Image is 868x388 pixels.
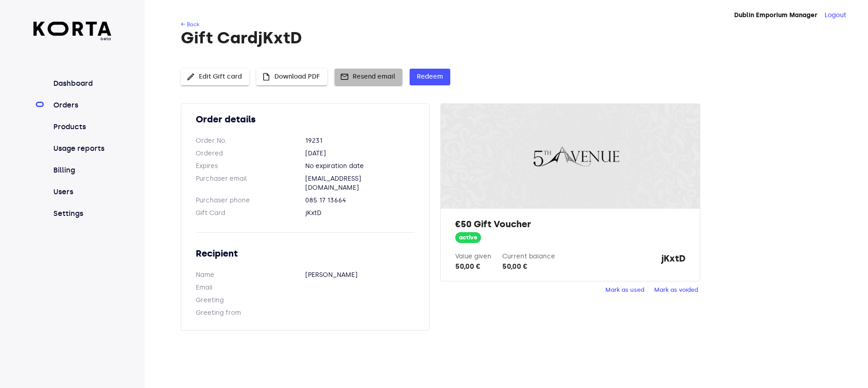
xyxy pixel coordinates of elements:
[305,174,415,192] dd: [EMAIL_ADDRESS][DOMAIN_NAME]
[305,136,415,145] dd: 19231
[196,174,305,192] dt: Purchaser email
[196,283,305,292] dt: Email
[305,196,415,205] dd: 085 17 13664
[52,165,112,176] a: Billing
[335,69,402,85] button: Resend email
[188,71,242,83] span: Edit Gift card
[654,285,698,295] span: Mark as voided
[305,149,415,158] dd: [DATE]
[661,252,685,272] strong: jKxtD
[52,78,112,89] a: Dashboard
[186,72,195,81] span: edit
[33,22,112,42] a: beta
[196,113,415,126] h2: Order details
[196,162,305,171] dt: Expires
[196,136,305,145] dt: Order No.
[825,11,846,20] button: Logout
[52,143,112,154] a: Usage reports
[502,261,555,272] div: 50,00 €
[52,100,112,111] a: Orders
[52,122,112,132] a: Products
[196,296,305,305] dt: Greeting
[455,234,481,242] span: active
[603,283,646,297] button: Mark as used
[734,11,817,19] strong: Dublin Emporium Manager
[181,72,249,79] a: Edit Gift card
[455,218,685,230] h2: €50 Gift Voucher
[262,72,271,81] span: insert_drive_file
[305,209,415,218] dd: jKxtD
[305,162,415,171] dd: No expiration date
[52,187,112,197] a: Users
[196,247,415,260] h2: Recipient
[417,71,443,83] span: Redeem
[455,252,491,260] label: Value given
[52,208,112,219] a: Settings
[196,149,305,158] dt: Ordered
[652,283,700,297] button: Mark as voided
[181,69,249,85] button: Edit Gift card
[342,71,395,83] span: Resend email
[264,71,320,83] span: Download PDF
[196,196,305,205] dt: Purchaser phone
[305,271,415,280] dd: [PERSON_NAME]
[33,36,112,42] span: beta
[340,72,349,81] span: mail
[605,285,644,295] span: Mark as used
[502,252,555,260] label: Current balance
[410,69,450,85] button: Redeem
[181,21,199,28] a: ← Back
[196,209,305,218] dt: Gift Card
[181,29,830,47] h1: Gift Card jKxtD
[455,261,491,272] div: 50,00 €
[33,22,112,36] img: Korta
[196,309,305,318] dt: Greeting from
[256,69,327,85] button: Download PDF
[196,271,305,280] dt: Name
